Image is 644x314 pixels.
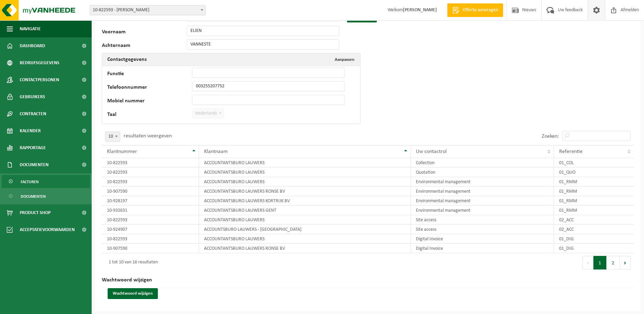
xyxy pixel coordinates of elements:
[416,149,447,154] span: Uw contactrol
[461,7,500,14] span: Offerte aanvragen
[593,256,607,269] button: 1
[411,215,554,225] td: Site access
[199,196,411,206] td: ACCOUNTANTSBURO LAUWERS KORTRIJK BV
[20,105,46,122] span: Contracten
[105,257,158,269] div: 1 tot 10 van 16 resultaten
[620,256,630,269] button: Next
[554,187,634,196] td: 01_RMM
[102,234,199,244] td: 10-822593
[107,112,192,119] label: Taal
[411,244,554,253] td: Digital Invoice
[102,196,199,206] td: 10-928197
[554,215,634,225] td: 02_ACC
[411,196,554,206] td: Environmental management
[554,177,634,187] td: 01_RMM
[554,234,634,244] td: 01_DIG
[102,225,199,234] td: 10-924907
[199,168,411,177] td: ACCOUNTANTSBURO LAUWERS
[411,206,554,215] td: Environmental management
[554,158,634,168] td: 01_COL
[21,190,46,203] span: Documenten
[20,204,51,221] span: Product Shop
[20,37,45,54] span: Dashboard
[20,122,41,139] span: Kalender
[192,109,224,118] span: Nederlands
[447,3,503,17] a: Offerte aanvragen
[411,187,554,196] td: Environmental management
[90,5,205,15] span: 10-822593 - ACCOUNTANTSBURO LAUWERS - RONSE
[199,244,411,253] td: ACCOUNTANTSBURO LAUWERS RONSE BV
[335,57,354,62] span: Aanpassen
[102,177,199,187] td: 10-822593
[583,256,593,269] button: Previous
[542,134,559,139] label: Zoeken:
[204,149,228,154] span: Klantnaam
[2,175,90,188] a: Facturen
[199,177,411,187] td: ACCOUNTANTSBURO LAUWERS
[20,54,59,71] span: Bedrijfsgegevens
[106,132,120,141] span: 10
[108,288,158,299] button: Wachtwoord wijzigen
[411,168,554,177] td: Quotation
[20,71,59,88] span: Contactpersonen
[102,168,199,177] td: 10-822593
[105,132,120,142] span: 10
[554,206,634,215] td: 01_RMM
[559,149,583,154] span: Referentie
[199,215,411,225] td: ACCOUNTANTSBURO LAUWERS
[403,7,437,13] strong: [PERSON_NAME]
[2,190,90,203] a: Documenten
[20,88,45,105] span: Gebruikers
[554,244,634,253] td: 01_DIG
[107,98,192,105] label: Mobiel nummer
[411,234,554,244] td: Digital Invoice
[20,139,46,156] span: Rapportage
[107,85,192,91] label: Telefoonnummer
[329,53,360,66] button: Aanpassen
[199,225,411,234] td: ACCOUNTSBURO LAUWERS - [GEOGRAPHIC_DATA]
[20,221,75,238] span: Acceptatievoorwaarden
[90,5,206,15] span: 10-822593 - ACCOUNTANTSBURO LAUWERS - RONSE
[102,43,187,50] label: Achternaam
[102,53,152,66] h2: Contactgegevens
[102,158,199,168] td: 10-822593
[411,225,554,234] td: Site access
[199,158,411,168] td: ACCOUNTANTSBURO LAUWERS
[20,20,41,37] span: Navigatie
[199,187,411,196] td: ACCOUNTANTSBURO LAUWERS RONSE BV
[199,206,411,215] td: ACCOUNTANTSBURO LAUWERS GENT
[102,272,634,288] h2: Wachtwoord wijzigen
[20,156,49,173] span: Documenten
[411,158,554,168] td: Collection
[607,256,620,269] button: 2
[107,71,192,78] label: Functie
[554,168,634,177] td: 01_QUO
[102,187,199,196] td: 10-907590
[102,206,199,215] td: 10-932631
[102,244,199,253] td: 10-907590
[107,149,137,154] span: Klantnummer
[21,175,39,188] span: Facturen
[102,29,187,36] label: Voornaam
[554,225,634,234] td: 02_ACC
[192,108,224,119] span: Nederlands
[199,234,411,244] td: ACCOUNTANTSBURO LAUWERS
[124,133,172,139] label: resultaten weergeven
[411,177,554,187] td: Environmental management
[102,215,199,225] td: 10-822593
[554,196,634,206] td: 01_RMM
